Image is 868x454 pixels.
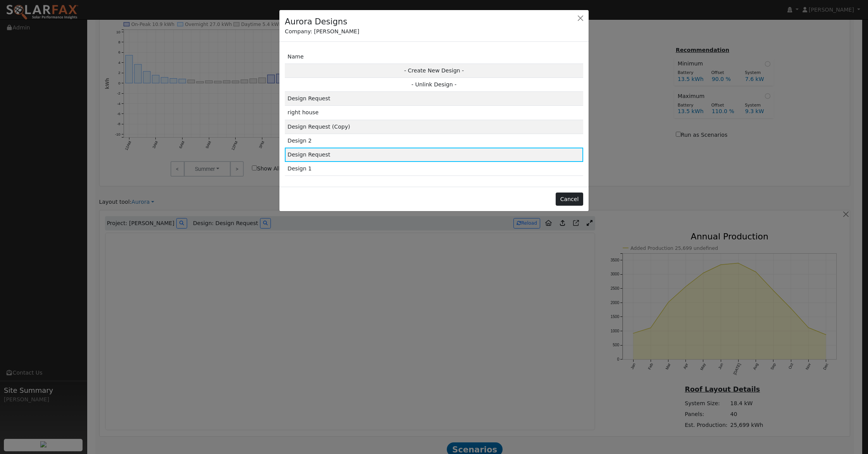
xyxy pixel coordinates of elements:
td: Design Request (Copy) [285,120,583,134]
td: Design Request [285,92,583,106]
td: right house [285,106,583,120]
td: - Unlink Design - [285,78,583,92]
h4: Aurora Designs [285,15,347,28]
td: Design 2 [285,134,583,148]
td: Name [285,50,583,64]
div: Company: [PERSON_NAME] [285,28,583,36]
td: Design Request [285,148,583,162]
td: - Create New Design - [285,64,583,77]
button: Cancel [556,193,583,206]
td: Design 1 [285,162,583,176]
